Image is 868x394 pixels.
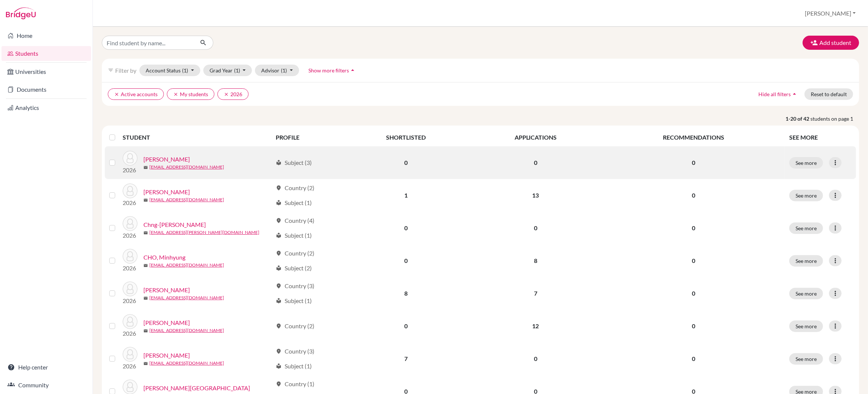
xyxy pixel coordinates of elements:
td: 12 [469,310,602,342]
img: CHO, Minhyung [123,249,137,264]
i: arrow_drop_up [349,66,356,74]
button: Advisor(1) [255,65,299,76]
a: [EMAIL_ADDRESS][PERSON_NAME][DOMAIN_NAME] [149,229,259,236]
th: RECOMMENDATIONS [602,128,785,146]
a: Chng-[PERSON_NAME] [143,220,206,229]
button: Add student [803,36,859,50]
i: arrow_drop_up [791,90,798,98]
a: [PERSON_NAME] [143,351,190,360]
a: CHO, Minhyung [143,253,185,262]
i: clear [224,92,229,97]
div: Country (4) [276,216,314,225]
th: APPLICATIONS [469,128,602,146]
span: local_library [276,298,282,304]
div: Country (2) [276,322,314,330]
span: mail [143,329,148,333]
p: 0 [607,191,780,200]
td: 0 [343,244,469,277]
td: 1 [343,179,469,212]
button: See more [789,288,823,299]
button: Hide all filtersarrow_drop_up [752,88,804,100]
button: See more [789,157,823,169]
p: 2026 [123,296,137,305]
img: Chen, Siyu [123,183,137,198]
td: 8 [469,244,602,277]
a: Home [1,28,91,43]
span: local_library [276,265,282,271]
p: 2026 [123,362,137,371]
span: location_on [276,250,282,256]
span: mail [143,361,148,366]
a: [PERSON_NAME] [143,188,190,196]
button: See more [789,255,823,267]
td: 0 [343,310,469,342]
span: mail [143,231,148,235]
span: (1) [182,67,188,74]
span: (1) [281,67,287,74]
th: SHORTLISTED [343,128,469,146]
td: 0 [469,342,602,375]
span: students on page 1 [810,115,859,123]
a: [PERSON_NAME] [143,318,190,327]
div: Country (1) [276,380,314,388]
button: clearActive accounts [108,88,164,100]
strong: 1-20 of 42 [786,115,810,123]
a: [EMAIL_ADDRESS][DOMAIN_NAME] [149,360,224,367]
div: Subject (2) [276,264,312,273]
button: clearMy students [167,88,214,100]
img: GOEL, Ishaan [123,281,137,296]
button: See more [789,222,823,234]
a: [PERSON_NAME] [143,286,190,294]
p: 2026 [123,166,137,175]
button: See more [789,320,823,332]
td: 0 [469,212,602,244]
div: Country (3) [276,347,314,356]
div: Subject (3) [276,158,312,167]
td: 8 [343,277,469,310]
a: Community [1,378,91,393]
img: Bridge-U [6,7,36,19]
button: Reset to default [804,88,853,100]
span: location_on [276,323,282,329]
th: STUDENT [123,128,271,146]
p: 2026 [123,264,137,273]
img: GROVER, Aarit [123,347,137,362]
i: clear [114,92,119,97]
p: 0 [607,322,780,330]
span: location_on [276,283,282,289]
th: SEE MORE [785,128,856,146]
div: Subject (1) [276,296,312,305]
button: clear2026 [217,88,249,100]
span: local_library [276,232,282,238]
span: mail [143,165,148,170]
span: local_library [276,200,282,206]
span: mail [143,296,148,300]
button: See more [789,353,823,365]
button: Show more filtersarrow_drop_up [302,65,363,76]
th: PROFILE [271,128,343,146]
span: Show more filters [308,67,349,74]
img: Arush, Kumar [123,151,137,166]
a: [EMAIL_ADDRESS][DOMAIN_NAME] [149,196,224,203]
a: Documents [1,82,91,97]
p: 0 [607,158,780,167]
span: location_on [276,218,282,224]
td: 7 [343,342,469,375]
p: 0 [607,256,780,265]
span: local_library [276,363,282,369]
button: See more [789,190,823,201]
button: Account Status(1) [139,65,200,76]
a: [PERSON_NAME] [143,155,190,164]
td: 0 [343,146,469,179]
span: mail [143,198,148,202]
div: Country (3) [276,281,314,290]
img: GOLLAMUDI, Shreyas [123,314,137,329]
a: [PERSON_NAME][GEOGRAPHIC_DATA] [143,384,250,393]
p: 2026 [123,231,137,240]
div: Subject (1) [276,362,312,371]
a: [EMAIL_ADDRESS][DOMAIN_NAME] [149,294,224,301]
span: (1) [234,67,240,74]
a: [EMAIL_ADDRESS][DOMAIN_NAME] [149,262,224,268]
td: 13 [469,179,602,212]
td: 0 [469,146,602,179]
